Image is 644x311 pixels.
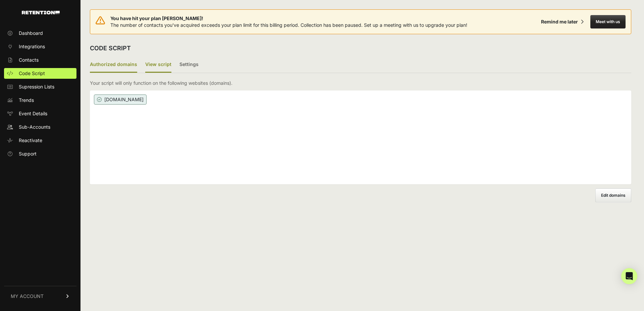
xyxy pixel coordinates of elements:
button: Remind me later [538,16,586,28]
span: Trends [19,97,34,104]
label: View script [145,57,171,73]
label: Settings [179,57,199,73]
div: Remind me later [541,18,578,25]
a: Reactivate [4,135,76,146]
span: The number of contacts you've acquired exceeds your plan limit for this billing period. Collectio... [110,22,467,28]
span: Reactivate [19,137,42,144]
a: Integrations [4,41,76,52]
a: Trends [4,95,76,106]
a: Supression Lists [4,81,76,92]
span: Edit domains [601,193,626,198]
a: MY ACCOUNT [4,286,76,306]
span: Contacts [19,57,39,63]
span: MY ACCOUNT [11,293,44,300]
span: Integrations [19,43,45,50]
a: Event Details [4,108,76,119]
a: Dashboard [4,28,76,39]
h2: CODE SCRIPT [90,44,131,53]
a: Contacts [4,55,76,65]
span: Support [19,150,37,157]
span: Event Details [19,110,47,117]
a: Code Script [4,68,76,79]
span: Sub-Accounts [19,124,50,130]
a: Sub-Accounts [4,122,76,132]
span: Dashboard [19,30,43,37]
a: Support [4,148,76,159]
div: Open Intercom Messenger [621,268,637,284]
span: You have hit your plan [PERSON_NAME]! [110,15,467,22]
span: [DOMAIN_NAME] [94,95,147,105]
button: Meet with us [590,15,626,28]
p: Your script will only function on the following websites (domains). [90,80,232,86]
label: Authorized domains [90,57,137,73]
span: Code Script [19,70,45,77]
span: Supression Lists [19,83,54,90]
img: Retention.com [22,11,60,14]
